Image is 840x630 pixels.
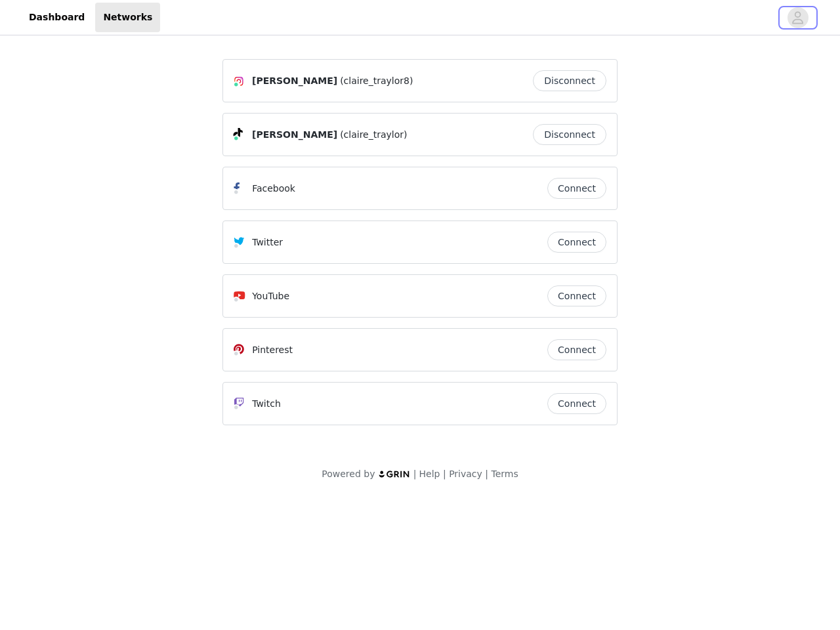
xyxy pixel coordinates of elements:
[95,3,160,32] a: Networks
[252,182,295,196] p: Facebook
[322,469,375,479] span: Powered by
[491,469,518,479] a: Terms
[449,469,482,479] a: Privacy
[252,289,289,303] p: YouTube
[791,7,804,28] div: avatar
[533,70,606,91] button: Disconnect
[547,178,606,199] button: Connect
[547,339,606,360] button: Connect
[252,236,283,249] p: Twitter
[234,76,244,87] img: Instagram Icon
[419,469,440,479] a: Help
[340,128,407,142] span: (claire_traylor)
[378,470,411,478] img: logo
[547,285,606,306] button: Connect
[21,3,93,32] a: Dashboard
[252,128,337,142] span: [PERSON_NAME]
[485,469,488,479] span: |
[252,397,281,411] p: Twitch
[413,469,417,479] span: |
[547,232,606,253] button: Connect
[443,469,446,479] span: |
[252,343,293,357] p: Pinterest
[533,124,606,145] button: Disconnect
[252,74,337,88] span: [PERSON_NAME]
[340,74,413,88] span: (claire_traylor8)
[547,393,606,414] button: Connect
